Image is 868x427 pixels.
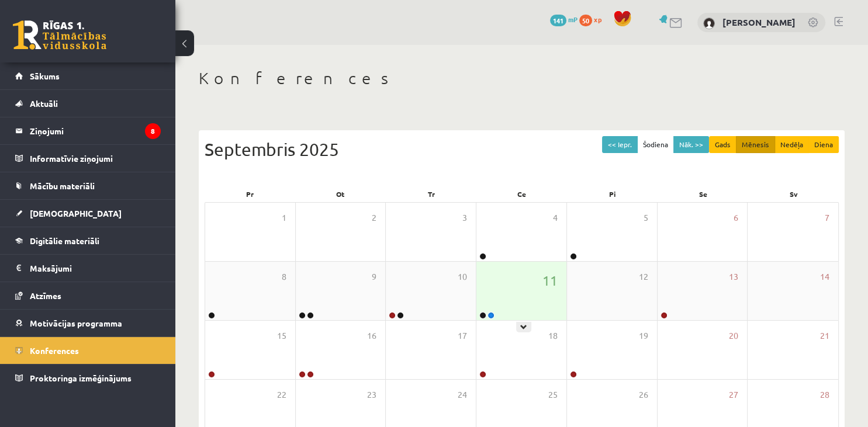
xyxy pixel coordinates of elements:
[594,15,601,24] span: xp
[15,255,161,282] a: Maksājumi
[30,117,161,144] legend: Ziņojumi
[199,68,845,88] h1: Konferences
[282,211,286,224] span: 1
[658,186,748,202] div: Se
[30,98,58,109] span: Aktuāli
[15,364,161,391] a: Proktoringa izmēģinājums
[15,227,161,254] a: Digitālie materiāli
[458,388,467,401] span: 24
[729,270,738,283] span: 13
[639,388,648,401] span: 26
[550,15,577,24] a: 141 mP
[15,145,161,172] a: Informatīvie ziņojumi
[548,329,558,342] span: 18
[277,329,286,342] span: 15
[30,345,79,356] span: Konferences
[15,337,161,364] a: Konferences
[30,255,161,282] legend: Maksājumi
[602,136,638,153] button: << Iepr.
[30,290,61,301] span: Atzīmes
[729,329,738,342] span: 20
[15,117,161,144] a: Ziņojumi8
[462,211,467,224] span: 3
[15,63,161,89] a: Sākums
[30,373,132,383] span: Proktoringa izmēģinājums
[15,282,161,309] a: Atzīmes
[367,388,376,401] span: 23
[553,211,558,224] span: 4
[205,186,295,202] div: Pr
[372,211,376,224] span: 2
[476,186,567,202] div: Ce
[709,136,736,153] button: Gads
[567,186,658,202] div: Pi
[367,329,376,342] span: 16
[30,71,60,81] span: Sākums
[372,270,376,283] span: 9
[748,186,839,202] div: Sv
[637,136,674,153] button: Šodiena
[205,136,839,162] div: Septembris 2025
[458,270,467,283] span: 10
[548,388,558,401] span: 25
[820,388,829,401] span: 28
[579,15,592,26] span: 50
[644,211,648,224] span: 5
[639,270,648,283] span: 12
[386,186,476,202] div: Tr
[774,136,809,153] button: Nedēļa
[639,329,648,342] span: 19
[736,136,775,153] button: Mēnesis
[277,388,286,401] span: 22
[808,136,839,153] button: Diena
[145,123,161,139] i: 8
[15,200,161,227] a: [DEMOGRAPHIC_DATA]
[568,15,577,24] span: mP
[820,329,829,342] span: 21
[30,235,99,246] span: Digitālie materiāli
[30,318,122,328] span: Motivācijas programma
[15,90,161,117] a: Aktuāli
[673,136,709,153] button: Nāk. >>
[15,310,161,336] a: Motivācijas programma
[30,145,161,172] legend: Informatīvie ziņojumi
[579,15,607,24] a: 50 xp
[550,15,566,26] span: 141
[722,16,796,28] a: [PERSON_NAME]
[458,329,467,342] span: 17
[295,186,386,202] div: Ot
[15,172,161,199] a: Mācību materiāli
[282,270,286,283] span: 8
[734,211,738,224] span: 6
[729,388,738,401] span: 27
[542,270,558,290] span: 11
[820,270,829,283] span: 14
[30,180,95,191] span: Mācību materiāli
[703,18,715,29] img: Estere Naudiņa-Dannenberga
[13,20,106,50] a: Rīgas 1. Tālmācības vidusskola
[825,211,829,224] span: 7
[30,208,122,218] span: [DEMOGRAPHIC_DATA]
